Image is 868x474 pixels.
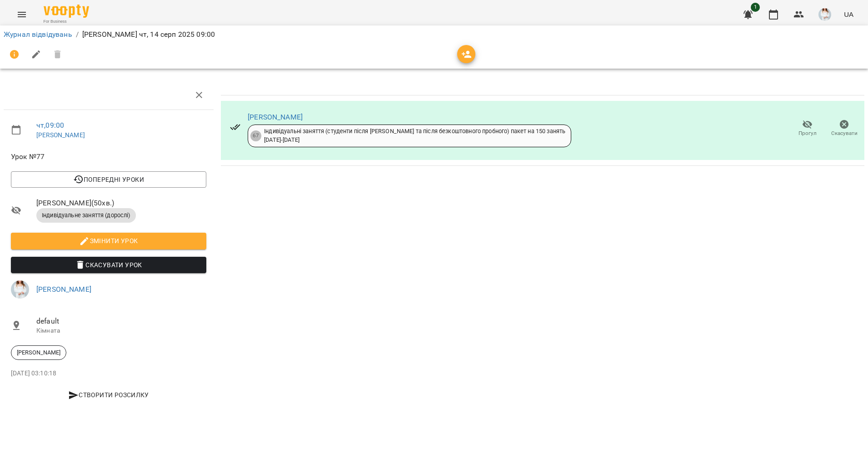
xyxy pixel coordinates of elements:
span: Створити розсилку [15,389,203,400]
img: 31cba75fe2bd3cb19472609ed749f4b6.jpg [818,8,831,21]
div: [PERSON_NAME] [11,345,66,360]
span: [PERSON_NAME] [11,349,66,357]
div: Індивідуальні заняття (студенти після [PERSON_NAME] та після безкоштовного пробного) пакет на 150... [264,127,565,144]
button: Змінити урок [11,233,206,249]
span: Прогул [798,130,817,137]
span: Змінити урок [18,235,199,246]
a: [PERSON_NAME] [36,285,91,294]
img: 31cba75fe2bd3cb19472609ed749f4b6.jpg [11,280,29,299]
span: default [36,316,206,327]
div: 67 [250,130,261,141]
span: 1 [751,3,760,12]
li: / [76,29,79,40]
span: Індивідуальне заняття (дорослі) [36,211,136,220]
img: Voopty Logo [44,5,89,18]
span: Попередні уроки [18,174,199,185]
button: Menu [11,4,33,25]
p: [PERSON_NAME] чт, 14 серп 2025 09:00 [82,29,215,40]
p: Кімната [36,326,206,335]
a: чт , 09:00 [36,121,64,130]
a: [PERSON_NAME] [36,131,85,139]
nav: breadcrumb [4,29,864,40]
button: Прогул [789,116,826,141]
span: Урок №77 [11,151,206,162]
button: Створити розсилку [11,387,206,403]
span: Скасувати Урок [18,259,199,270]
span: [PERSON_NAME] ( 50 хв. ) [36,198,206,209]
span: UA [844,10,853,19]
p: [DATE] 03:10:18 [11,369,206,378]
button: Скасувати Урок [11,257,206,273]
a: Журнал відвідувань [4,30,72,39]
span: For Business [44,19,89,25]
a: [PERSON_NAME] [248,113,303,121]
span: Скасувати [831,130,858,137]
button: Скасувати [826,116,863,141]
button: Попередні уроки [11,171,206,188]
button: UA [840,6,857,23]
